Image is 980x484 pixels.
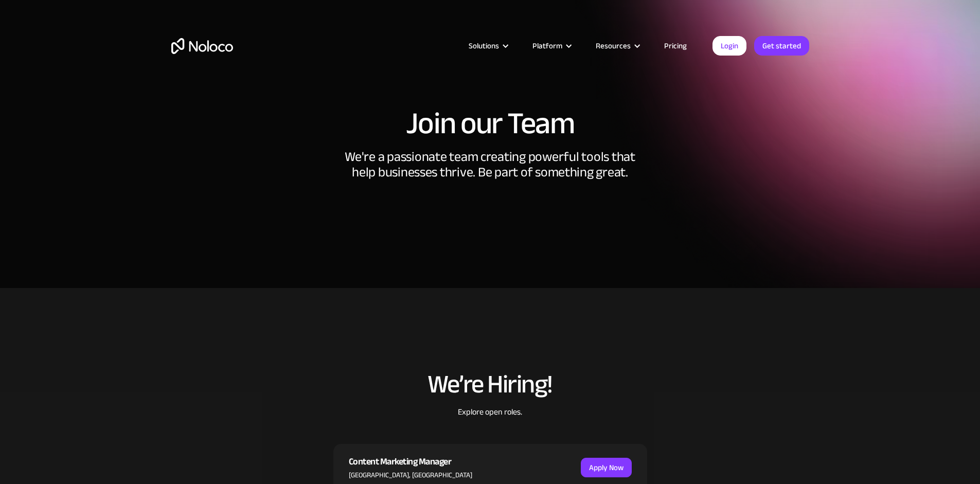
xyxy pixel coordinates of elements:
div: [GEOGRAPHIC_DATA], [GEOGRAPHIC_DATA] [349,470,472,481]
a: Login [712,36,746,56]
a: Pricing [651,39,700,52]
div: Solutions [469,39,499,52]
h1: Join our Team [171,108,809,139]
div: Solutions [456,39,520,52]
a: Apply Now [581,458,632,477]
a: Get started [754,36,809,56]
div: Content Marketing Manager [349,454,472,470]
div: Explore open roles. [333,406,647,444]
div: Platform [532,39,562,52]
div: Platform [520,39,583,52]
h2: We’re Hiring! [333,370,647,398]
div: We're a passionate team creating powerful tools that help businesses thrive. Be part of something... [336,149,645,206]
a: home [171,38,233,54]
div: Resources [583,39,651,52]
div: Resources [596,39,631,52]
